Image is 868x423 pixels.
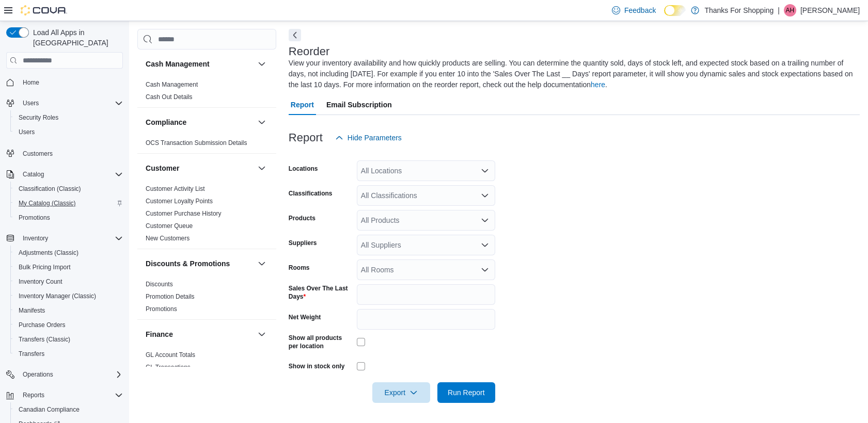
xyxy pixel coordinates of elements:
[19,249,78,257] span: Adjustments (Classic)
[256,116,268,128] button: Compliance
[256,257,268,270] button: Discounts & Promotions
[14,333,123,346] span: Transfers (Classic)
[146,209,222,218] span: Customer Purchase History
[289,214,315,222] label: Products
[19,97,123,109] span: Users
[289,284,353,301] label: Sales Over The Last Days
[289,264,310,272] label: Rooms
[289,132,323,144] h3: Report
[19,350,44,358] span: Transfers
[14,247,123,259] span: Adjustments (Classic)
[256,58,268,70] button: Cash Management
[591,80,605,89] a: here
[19,76,123,89] span: Home
[10,318,127,332] button: Purchase Orders
[146,139,247,147] span: OCS Transaction Submission Details
[14,304,123,317] span: Manifests
[348,133,402,143] span: Hide Parameters
[19,147,123,159] span: Customers
[146,139,247,147] a: OCS Transaction Submission Details
[146,235,190,242] a: New Customers
[146,163,254,173] button: Customer
[800,4,860,17] p: [PERSON_NAME]
[146,210,222,217] a: Customer Purchase History
[2,167,127,182] button: Catalog
[146,59,210,69] h3: Cash Management
[23,234,48,242] span: Inventory
[29,27,123,48] span: Load All Apps in [GEOGRAPHIC_DATA]
[481,167,489,175] button: Open list of options
[14,290,100,302] a: Inventory Manager (Classic)
[19,214,50,222] span: Promotions
[10,347,127,361] button: Transfers
[624,5,656,15] span: Feedback
[19,368,57,381] button: Operations
[372,382,430,403] button: Export
[481,266,489,274] button: Open list of options
[14,126,123,138] span: Users
[10,289,127,303] button: Inventory Manager (Classic)
[146,222,193,230] a: Customer Queue
[146,329,254,339] button: Finance
[256,328,268,340] button: Finance
[10,210,127,225] button: Promotions
[19,185,81,193] span: Classification (Classic)
[481,191,489,200] button: Open list of options
[289,165,318,173] label: Locations
[23,78,39,87] span: Home
[19,306,45,315] span: Manifests
[481,241,489,249] button: Open list of options
[14,211,123,224] span: Promotions
[289,239,317,247] label: Suppliers
[146,258,254,269] button: Discounts & Promotions
[256,162,268,174] button: Customer
[786,4,795,17] span: AH
[378,382,424,403] span: Export
[331,127,406,148] button: Hide Parameters
[19,389,123,401] span: Reports
[19,263,71,271] span: Bulk Pricing Import
[19,76,43,89] a: Home
[19,113,58,122] span: Security Roles
[19,199,76,207] span: My Catalog (Classic)
[14,261,123,273] span: Bulk Pricing Import
[146,117,186,127] h3: Compliance
[146,363,191,371] span: GL Transactions
[19,389,49,401] button: Reports
[146,258,230,269] h3: Discounts & Promotions
[146,281,173,288] a: Discounts
[291,94,314,115] span: Report
[146,185,205,192] a: Customer Activity List
[14,319,123,331] span: Purchase Orders
[19,335,70,344] span: Transfers (Classic)
[19,128,35,136] span: Users
[2,145,127,160] button: Customers
[146,234,190,242] span: New Customers
[146,364,191,371] a: GL Transactions
[289,189,333,198] label: Classifications
[14,275,67,288] a: Inventory Count
[704,4,774,17] p: Thanks For Shopping
[14,261,75,273] a: Bulk Pricing Import
[146,163,179,173] h3: Customer
[146,59,254,69] button: Cash Management
[2,96,127,110] button: Users
[19,148,57,160] a: Customers
[10,182,127,196] button: Classification (Classic)
[10,402,127,417] button: Canadian Compliance
[19,368,123,381] span: Operations
[10,110,127,125] button: Security Roles
[146,80,198,89] span: Cash Management
[137,137,276,153] div: Compliance
[784,4,796,17] div: April Harder
[664,5,686,16] input: Dark Mode
[19,321,66,329] span: Purchase Orders
[23,150,53,158] span: Customers
[2,231,127,246] button: Inventory
[14,403,123,416] span: Canadian Compliance
[146,293,195,300] a: Promotion Details
[14,183,123,195] span: Classification (Classic)
[14,247,83,259] a: Adjustments (Classic)
[10,274,127,289] button: Inventory Count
